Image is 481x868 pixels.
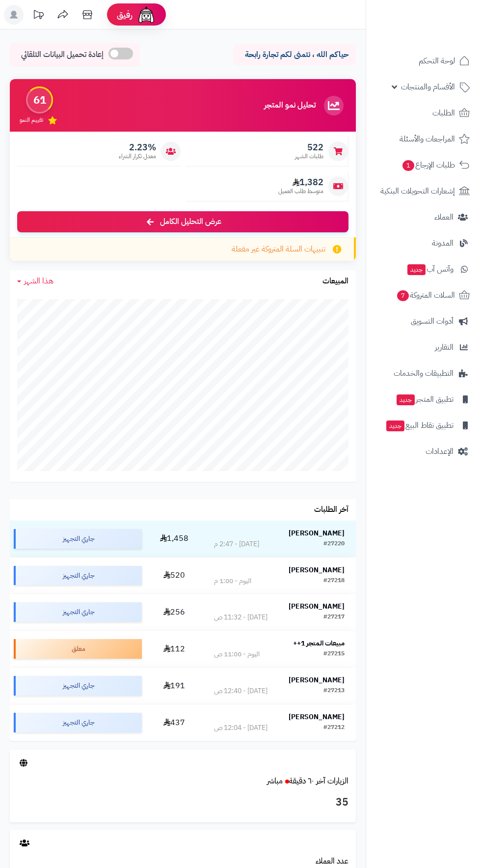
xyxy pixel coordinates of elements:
[323,613,345,622] div: #27217
[14,602,142,622] div: جاري التجهيز
[295,142,323,153] span: 522
[14,676,142,696] div: جاري التجهيز
[214,686,267,696] div: [DATE] - 12:40 ص
[396,392,454,406] span: تطبيق المتجر
[214,723,267,733] div: [DATE] - 12:04 ص
[406,262,454,276] span: وآتس آب
[14,713,142,732] div: جاري التجهيز
[289,528,345,538] strong: [PERSON_NAME]
[372,388,475,411] a: تطبيق المتجرجديد
[372,231,475,255] a: المدونة
[372,205,475,229] a: العملاء
[372,49,475,73] a: لوحة التحكم
[146,558,203,594] td: 520
[278,177,323,188] span: 1,382
[240,49,348,60] p: حياكم الله ، نتمنى لكم تجارة رابحة
[278,187,323,196] span: متوسط طلب العميل
[435,340,454,354] span: التقارير
[385,419,454,432] span: تطبيق نقاط البيع
[434,210,454,224] span: العملاء
[289,712,345,722] strong: [PERSON_NAME]
[214,613,267,622] div: [DATE] - 11:32 ص
[295,152,323,161] span: طلبات الشهر
[372,440,475,463] a: الإعدادات
[146,704,203,741] td: 437
[402,160,414,171] span: 1
[267,775,348,787] a: الزيارات آخر ٦٠ دقيقةمباشر
[146,668,203,704] td: 191
[407,264,426,275] span: جديد
[214,649,260,659] div: اليوم - 11:00 ص
[380,184,455,198] span: إشعارات التحويلات البنكية
[26,5,51,27] a: تحديثات المنصة
[372,283,475,307] a: السلات المتروكة7
[432,106,455,120] span: الطلبات
[289,675,345,685] strong: [PERSON_NAME]
[146,631,203,667] td: 112
[314,505,348,514] h3: آخر الطلبات
[117,9,133,21] span: رفيق
[401,158,455,172] span: طلبات الإرجاع
[146,594,203,630] td: 256
[289,601,345,612] strong: [PERSON_NAME]
[17,211,348,232] a: عرض التحليل الكامل
[293,638,345,648] strong: مبيعات المتجر 1++
[323,686,345,696] div: #27213
[14,566,142,586] div: جاري التجهيز
[400,132,455,146] span: المراجعات والأسئلة
[119,152,156,161] span: معدل تكرار الشراء
[426,445,454,458] span: الإعدادات
[14,639,142,659] div: معلق
[394,366,454,380] span: التطبيقات والخدمات
[372,153,475,177] a: طلبات الإرجاع1
[267,775,283,787] small: مباشر
[397,394,415,405] span: جديد
[146,521,203,557] td: 1,458
[401,80,455,94] span: الأقسام والمنتجات
[17,276,53,287] a: هذا الشهر
[372,414,475,437] a: تطبيق نقاط البيعجديد
[411,314,454,328] span: أدوات التسويق
[232,244,325,255] span: تنبيهات السلة المتروكة غير مفعلة
[372,179,475,203] a: إشعارات التحويلات البنكية
[419,54,455,68] span: لوحة التحكم
[21,49,104,60] span: إعادة تحميل البيانات التلقائي
[24,275,53,287] span: هذا الشهر
[323,576,345,586] div: #27218
[119,142,156,153] span: 2.23%
[372,101,475,125] a: الطلبات
[396,288,455,302] span: السلات المتروكة
[386,420,404,431] span: جديد
[372,309,475,333] a: أدوات التسويق
[372,362,475,385] a: التطبيقات والخدمات
[214,539,259,549] div: [DATE] - 2:47 م
[397,290,409,301] span: 7
[20,116,43,124] span: تقييم النمو
[264,101,316,110] h3: تحليل نمو المتجر
[160,216,221,227] span: عرض التحليل الكامل
[214,576,251,586] div: اليوم - 1:00 م
[14,529,142,549] div: جاري التجهيز
[414,25,472,46] img: logo-2.png
[432,236,454,250] span: المدونة
[323,539,345,549] div: #27220
[372,127,475,151] a: المراجعات والأسئلة
[289,565,345,575] strong: [PERSON_NAME]
[136,5,156,25] img: ai-face.png
[323,723,345,733] div: #27212
[17,794,348,811] h3: 35
[323,649,345,659] div: #27215
[372,336,475,359] a: التقارير
[322,277,348,286] h3: المبيعات
[372,257,475,281] a: وآتس آبجديد
[316,855,348,867] a: عدد العملاء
